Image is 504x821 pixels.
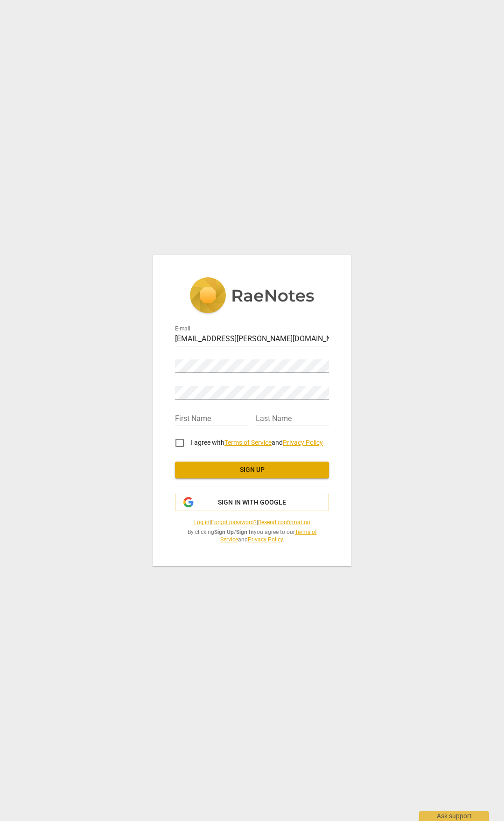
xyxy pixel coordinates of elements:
b: Sign Up [214,529,234,535]
a: Terms of Service [220,529,317,543]
b: Sign In [236,529,254,535]
span: Sign up [182,465,322,475]
label: E-mail [175,326,190,331]
a: Forgot password? [211,519,257,526]
span: I agree with and [191,439,323,446]
img: 5ac2273c67554f335776073100b6d88f.svg [189,277,315,316]
a: Terms of Service [224,439,272,446]
a: Privacy Policy [283,439,323,446]
a: Log in [194,519,210,526]
button: Sign in with Google [175,494,329,512]
a: Resend confirmation [258,519,310,526]
span: | | [175,519,329,526]
a: Privacy Policy [248,536,283,543]
span: Sign in with Google [218,498,286,507]
button: Sign up [175,462,329,478]
div: Ask support [419,811,489,821]
span: By clicking / you agree to our and . [175,528,329,544]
